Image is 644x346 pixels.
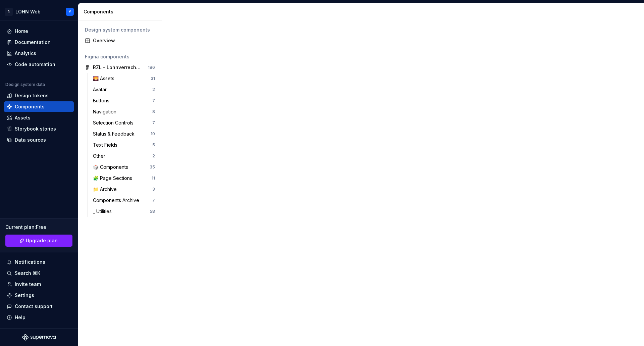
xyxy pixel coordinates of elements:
[15,103,45,110] div: Components
[152,187,155,192] div: 3
[5,8,13,16] div: R
[84,8,159,15] div: Components
[152,87,155,92] div: 2
[22,334,56,341] svg: Supernova Logo
[93,108,119,115] div: Navigation
[15,39,51,46] div: Documentation
[90,73,158,84] a: 🌄 Assets31
[4,112,74,123] a: Assets
[93,208,114,215] div: _ Utilities
[93,164,131,170] div: 🎲 Components
[26,237,58,244] span: Upgrade plan
[90,129,158,139] a: Status & Feedback10
[4,101,74,112] a: Components
[82,62,158,73] a: RZL - Lohnverrechnungstool (based on MUI)186
[85,27,155,33] div: Design system components
[151,131,155,137] div: 10
[15,281,41,288] div: Invite team
[90,173,158,184] a: 🧩 Page Sections11
[93,153,108,159] div: Other
[93,64,143,71] div: RZL - Lohnverrechnungstool (based on MUI)
[93,131,137,137] div: Status & Feedback
[4,123,74,134] a: Storybook stories
[82,35,158,46] a: Overview
[93,175,135,182] div: 🧩 Page Sections
[15,61,55,68] div: Code automation
[15,303,53,310] div: Contact support
[152,153,155,159] div: 2
[150,164,155,170] div: 35
[1,4,76,19] button: RLOHN WebY
[69,9,71,14] div: Y
[90,84,158,95] a: Avatar2
[152,98,155,103] div: 7
[90,117,158,128] a: Selection Controls7
[90,162,158,172] a: 🎲 Components35
[15,137,46,143] div: Data sources
[93,142,120,148] div: Text Fields
[90,106,158,117] a: Navigation8
[15,292,34,299] div: Settings
[93,197,142,204] div: Components Archive
[4,290,74,301] a: Settings
[93,119,136,126] div: Selection Controls
[90,195,158,206] a: Components Archive7
[4,301,74,312] button: Contact support
[90,140,158,150] a: Text Fields5
[15,8,41,15] div: LOHN Web
[90,95,158,106] a: Buttons7
[5,224,72,231] div: Current plan : Free
[5,82,45,87] div: Design system data
[4,257,74,267] button: Notifications
[15,259,45,265] div: Notifications
[152,176,155,181] div: 11
[4,59,74,70] a: Code automation
[15,114,31,121] div: Assets
[151,76,155,81] div: 31
[4,312,74,323] button: Help
[152,198,155,203] div: 7
[15,270,40,277] div: Search ⌘K
[4,268,74,279] button: Search ⌘K
[4,279,74,290] a: Invite team
[90,206,158,217] a: _ Utilities58
[4,37,74,48] a: Documentation
[90,151,158,161] a: Other2
[5,235,72,247] button: Upgrade plan
[85,53,155,60] div: Figma components
[4,26,74,37] a: Home
[93,37,155,44] div: Overview
[93,97,112,104] div: Buttons
[15,50,36,57] div: Analytics
[93,186,119,193] div: 📁 Archive
[90,184,158,195] a: 📁 Archive3
[4,90,74,101] a: Design tokens
[150,209,155,214] div: 58
[152,142,155,148] div: 5
[93,75,117,82] div: 🌄 Assets
[15,126,56,132] div: Storybook stories
[148,65,155,70] div: 186
[152,109,155,114] div: 8
[93,86,109,93] div: Avatar
[15,92,49,99] div: Design tokens
[152,120,155,126] div: 7
[15,314,25,321] div: Help
[15,28,28,35] div: Home
[4,135,74,145] a: Data sources
[4,48,74,59] a: Analytics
